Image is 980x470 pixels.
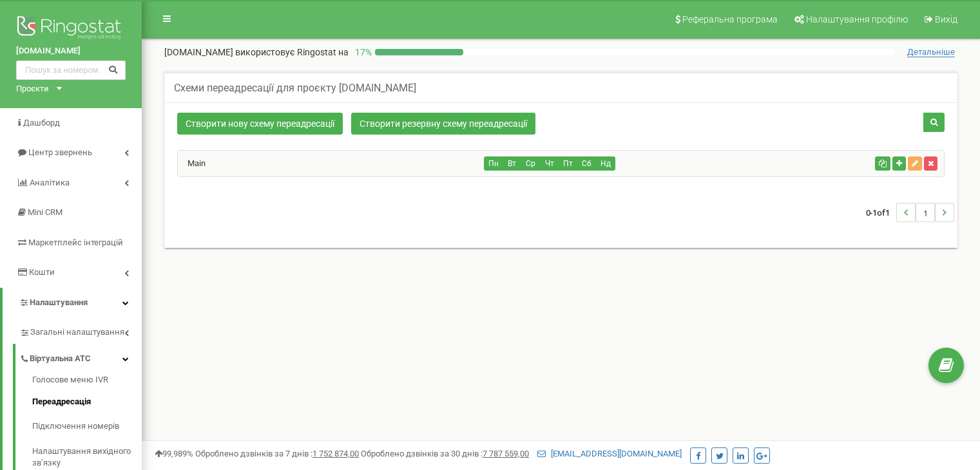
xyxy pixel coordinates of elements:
span: Реферальна програма [682,14,778,24]
button: Вт [503,156,522,171]
span: Детальніше [907,47,955,57]
div: Проєкти [16,83,49,95]
span: Центр звернень [28,147,92,157]
nav: ... [866,190,954,235]
span: 0-1 1 [866,203,896,222]
li: 1 [916,203,935,222]
span: Mini CRM [28,207,62,217]
button: Пн [484,156,503,171]
span: Аналiтика [30,178,70,187]
button: Пт [559,156,578,171]
button: Ср [521,156,541,171]
a: [DOMAIN_NAME] [16,45,126,57]
span: 99,989% [155,449,193,458]
button: Пошук схеми переадресації [923,113,945,132]
u: 1 752 874,00 [312,449,359,458]
span: Віртуальна АТС [30,353,91,365]
a: Голосове меню IVR [32,374,142,390]
button: Нд [596,156,615,171]
a: Переадресація [32,390,142,415]
span: of [877,207,885,218]
span: Налаштування профілю [806,14,908,24]
span: Оброблено дзвінків за 7 днів : [195,449,359,458]
a: Створити резервну схему переадресації [351,113,535,135]
span: Дашборд [23,118,60,127]
a: Загальні налаштування [19,317,142,344]
button: Сб [577,156,597,171]
h5: Схеми переадресації для проєкту [DOMAIN_NAME] [174,82,416,94]
a: [EMAIL_ADDRESS][DOMAIN_NAME] [537,449,682,458]
a: Main [178,158,206,168]
input: Пошук за номером [16,61,126,80]
a: Віртуальна АТС [19,344,142,370]
span: Маркетплейс інтеграцій [28,238,123,247]
span: Загальні налаштування [30,326,124,339]
span: Налаштування [30,297,88,307]
a: Створити нову схему переадресації [177,113,343,135]
span: Кошти [29,267,55,277]
a: Підключення номерів [32,414,142,439]
button: Чт [540,156,559,171]
span: Вихід [935,14,957,24]
u: 7 787 559,00 [483,449,529,458]
a: Налаштування [3,288,142,318]
p: 17 % [349,46,375,59]
span: використовує Ringostat на [235,47,349,57]
p: [DOMAIN_NAME] [164,46,349,59]
img: Ringostat logo [16,13,126,45]
span: Оброблено дзвінків за 30 днів : [361,449,529,458]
